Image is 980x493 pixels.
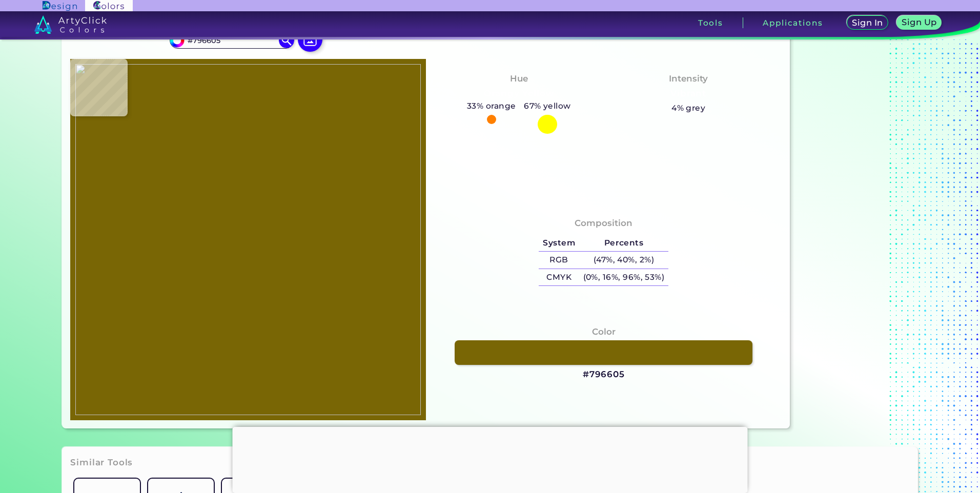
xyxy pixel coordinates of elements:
h3: Similar Tools [70,457,133,469]
img: ArtyClick Design logo [43,1,77,11]
a: Sign In [849,16,886,29]
h4: Composition [575,216,632,231]
h3: #796605 [583,368,625,381]
h3: Applications [763,19,823,27]
h3: Orangy Yellow [480,88,558,100]
h5: (47%, 40%, 2%) [579,252,668,269]
h5: CMYK [539,269,579,286]
h5: Sign Up [903,18,935,26]
img: icon picture [298,27,322,52]
img: logo_artyclick_colors_white.svg [34,15,107,34]
h4: Color [592,324,616,339]
h5: 33% orange [463,99,520,113]
h4: Intensity [669,71,708,86]
h5: 67% yellow [520,99,575,113]
h5: Sign In [853,19,881,27]
img: da820997-d4a4-4020-a28b-3be8a84fbb7a [75,64,421,415]
h5: System [539,235,579,252]
h5: 4% grey [671,101,705,115]
img: icon search [279,33,294,48]
h5: RGB [539,252,579,269]
h3: Tools [698,19,723,27]
h5: Percents [579,235,668,252]
a: Sign Up [899,16,940,29]
input: type color.. [184,33,279,47]
iframe: Advertisement [233,427,748,490]
h5: (0%, 16%, 96%, 53%) [579,269,668,286]
h4: Hue [510,71,528,86]
h3: Vibrant [666,88,711,100]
